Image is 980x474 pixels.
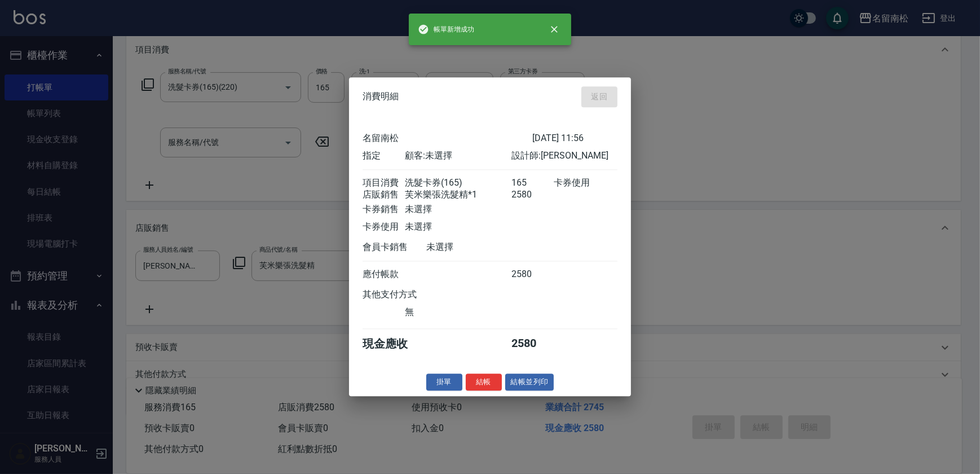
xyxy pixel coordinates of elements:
[363,189,405,201] div: 店販銷售
[405,204,511,216] div: 未選擇
[363,289,448,301] div: 其他支付方式
[426,242,532,253] div: 未選擇
[511,269,554,280] div: 2580
[405,221,511,233] div: 未選擇
[511,336,554,352] div: 2580
[363,242,426,253] div: 會員卡銷售
[363,269,405,280] div: 應付帳款
[363,336,426,352] div: 現金應收
[363,177,405,189] div: 項目消費
[405,306,511,318] div: 無
[405,189,511,201] div: 芙米樂張洗髮精*1
[542,17,567,42] button: close
[511,177,554,189] div: 165
[405,150,511,162] div: 顧客: 未選擇
[363,150,405,162] div: 指定
[554,177,617,189] div: 卡券使用
[532,133,617,144] div: [DATE] 11:56
[426,374,462,391] button: 掛單
[363,221,405,233] div: 卡券使用
[363,204,405,216] div: 卡券銷售
[363,133,532,144] div: 名留南松
[405,177,511,189] div: 洗髮卡券(165)
[511,150,617,162] div: 設計師: [PERSON_NAME]
[466,374,502,391] button: 結帳
[363,91,399,103] span: 消費明細
[511,189,554,201] div: 2580
[505,374,554,391] button: 結帳並列印
[418,24,474,35] span: 帳單新增成功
